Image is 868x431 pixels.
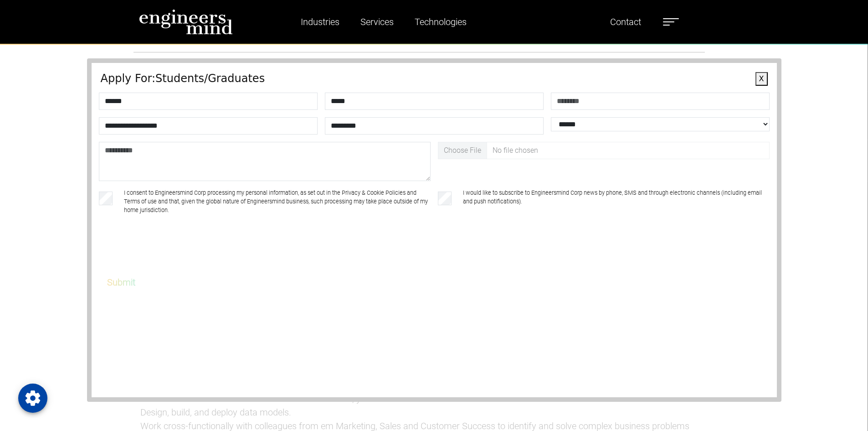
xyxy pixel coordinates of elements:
h4: Apply For: Students/Graduates [101,72,768,85]
a: Industries [297,11,343,32]
iframe: reCAPTCHA [101,237,239,273]
a: Technologies [411,11,470,32]
img: logo [139,9,233,35]
label: I would like to subscribe to Engineersmind Corp news by phone, SMS and through electronic channel... [463,188,770,215]
label: I consent to Engineersmind Corp processing my personal information, as set out in the Privacy & C... [124,188,431,215]
button: X [755,72,768,86]
a: Contact [606,11,645,32]
a: Services [357,11,397,32]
